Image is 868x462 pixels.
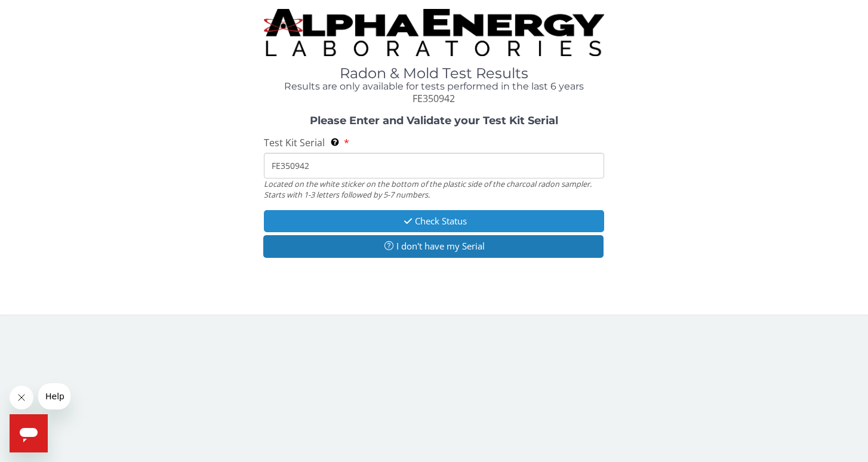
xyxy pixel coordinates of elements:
strong: Please Enter and Validate your Test Kit Serial [310,114,558,127]
span: FE350942 [413,92,455,105]
h4: Results are only available for tests performed in the last 6 years [264,81,604,92]
iframe: Button to launch messaging window [10,414,48,452]
iframe: Close message [10,386,33,409]
div: Located on the white sticker on the bottom of the plastic side of the charcoal radon sampler. Sta... [264,178,604,201]
img: TightCrop.jpg [264,9,604,56]
button: Check Status [264,210,604,232]
h1: Radon & Mold Test Results [264,66,604,81]
iframe: Message from company [38,383,70,409]
span: Test Kit Serial [264,136,325,149]
button: I don't have my Serial [263,235,604,257]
